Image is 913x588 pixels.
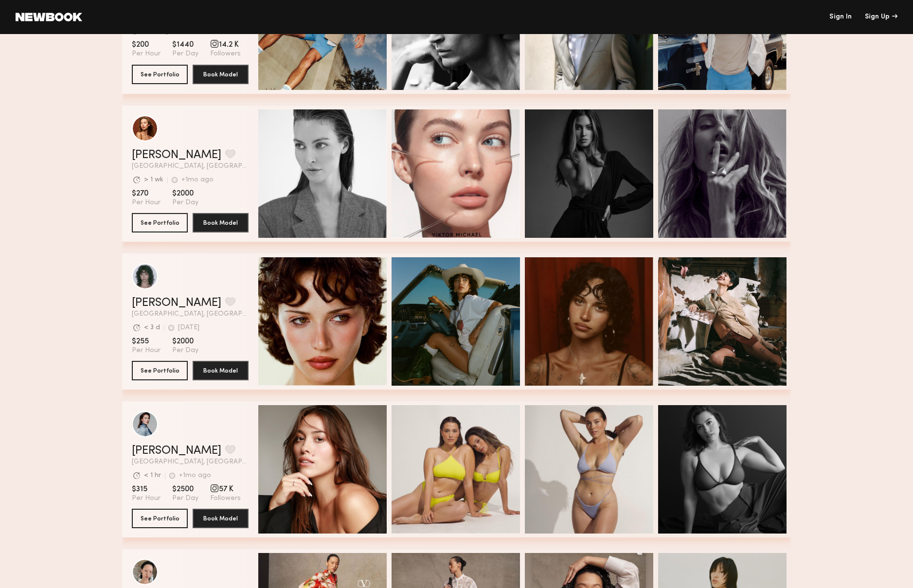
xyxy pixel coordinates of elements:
[144,324,160,331] div: < 3 d
[132,50,161,58] span: Per Hour
[829,14,852,20] a: Sign In
[132,65,188,84] button: See Portfolio
[132,213,188,232] button: See Portfolio
[144,177,163,183] div: > 1 wk
[181,177,214,183] div: +1mo ago
[172,337,198,346] span: $2000
[132,346,161,355] span: Per Hour
[210,40,241,50] span: 14.2 K
[132,149,221,161] a: [PERSON_NAME]
[193,361,249,380] button: Book Model
[172,198,198,207] span: Per Day
[210,494,241,503] span: Followers
[132,484,161,494] span: $315
[132,509,188,528] button: See Portfolio
[193,213,249,232] button: Book Model
[132,459,249,465] span: [GEOGRAPHIC_DATA], [GEOGRAPHIC_DATA]
[179,472,211,479] div: +1mo ago
[132,40,161,50] span: $200
[132,361,188,380] button: See Portfolio
[210,484,241,494] span: 57 K
[132,163,249,170] span: [GEOGRAPHIC_DATA], [GEOGRAPHIC_DATA]
[132,445,221,457] a: [PERSON_NAME]
[172,40,198,50] span: $1440
[144,472,161,479] div: < 1 hr
[865,14,897,20] div: Sign Up
[172,50,198,58] span: Per Day
[132,297,221,309] a: [PERSON_NAME]
[178,324,199,331] div: [DATE]
[193,65,249,84] button: Book Model
[172,494,198,503] span: Per Day
[172,484,198,494] span: $2500
[193,509,249,528] button: Book Model
[172,346,198,355] span: Per Day
[132,337,161,346] span: $255
[210,50,241,58] span: Followers
[132,494,161,503] span: Per Hour
[132,198,161,207] span: Per Hour
[132,189,161,198] span: $270
[132,311,249,318] span: [GEOGRAPHIC_DATA], [GEOGRAPHIC_DATA]
[172,189,198,198] span: $2000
